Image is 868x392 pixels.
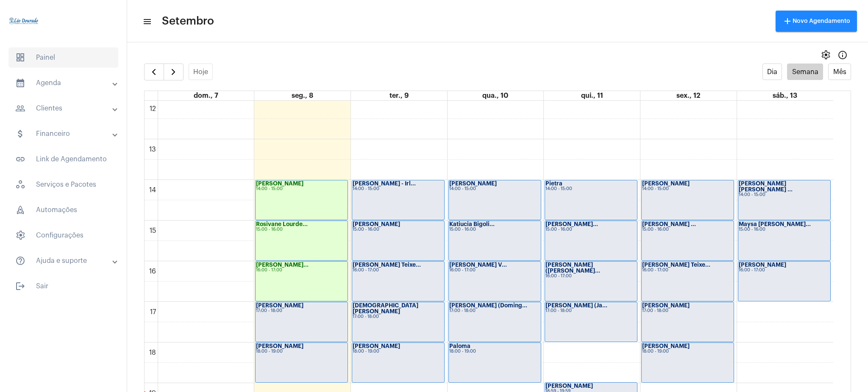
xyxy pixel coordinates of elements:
span: sidenav icon [15,230,25,240]
mat-icon: sidenav icon [15,281,25,291]
a: 7 de setembro de 2025 [192,91,220,100]
strong: [PERSON_NAME] [353,343,400,349]
strong: [PERSON_NAME] [353,221,400,227]
strong: [PERSON_NAME] [PERSON_NAME] ... [739,181,793,192]
button: Info [834,47,851,63]
span: Setembro [162,14,214,28]
mat-icon: sidenav icon [15,256,25,266]
strong: Paloma [449,343,470,349]
span: sidenav icon [15,179,25,190]
strong: [PERSON_NAME] [256,181,303,186]
mat-icon: sidenav icon [15,129,25,139]
strong: [PERSON_NAME] (Doming... [449,303,527,308]
div: 14:00 - 15:00 [353,187,444,191]
img: 4c910ca3-f26c-c648-53c7-1a2041c6e520.jpg [7,4,41,38]
div: 12 [148,105,158,113]
div: 18:00 - 19:00 [449,349,540,354]
strong: [PERSON_NAME] [256,343,303,349]
mat-panel-title: Ajuda e suporte [15,256,113,266]
button: Novo Agendamento [776,11,857,32]
div: 17:00 - 18:00 [449,309,540,313]
a: 12 de setembro de 2025 [675,91,702,100]
strong: [PERSON_NAME] [545,383,593,389]
strong: Pietra [545,181,562,186]
strong: [PERSON_NAME]... [256,262,309,268]
strong: [PERSON_NAME] Teixe... [353,262,421,268]
a: 11 de setembro de 2025 [579,91,605,100]
strong: [PERSON_NAME] - Irl... [353,181,416,186]
strong: [PERSON_NAME] [449,181,497,186]
button: Semana Anterior [144,63,164,80]
a: 9 de setembro de 2025 [388,91,410,100]
strong: [PERSON_NAME] [739,262,786,268]
strong: [PERSON_NAME] Teixe... [642,262,710,268]
mat-icon: sidenav icon [15,78,25,88]
strong: [PERSON_NAME] [642,303,690,308]
div: 17:00 - 18:00 [256,309,347,313]
mat-expansion-panel-header: sidenav iconClientes [5,98,127,119]
button: Mês [828,63,851,80]
a: 10 de setembro de 2025 [481,91,510,100]
button: Próximo Semana [164,63,184,80]
mat-icon: Info [837,50,848,60]
div: 18:00 - 19:00 [353,349,444,354]
div: 15:00 - 16:00 [353,227,444,232]
div: 17:00 - 18:00 [545,309,637,313]
div: 17 [148,308,158,316]
button: Semana [787,63,823,80]
strong: [PERSON_NAME]... [545,221,598,227]
strong: [PERSON_NAME] [256,303,303,308]
div: 14:00 - 15:00 [642,187,733,191]
button: Hoje [189,63,213,80]
div: 16:00 - 17:00 [545,274,637,279]
div: 15:00 - 16:00 [449,227,540,232]
mat-panel-title: Agenda [15,78,113,88]
button: Dia [762,63,782,80]
div: 15:00 - 16:00 [739,227,830,232]
mat-expansion-panel-header: sidenav iconAjuda e suporte [5,251,127,271]
span: Link de Agendamento [8,149,118,169]
div: 13 [147,146,158,153]
a: 13 de setembro de 2025 [771,91,799,100]
mat-expansion-panel-header: sidenav iconAgenda [5,73,127,93]
strong: [DEMOGRAPHIC_DATA][PERSON_NAME] [353,303,418,314]
div: 15:00 - 16:00 [642,227,733,232]
span: settings [821,50,831,60]
strong: Rosivane Lourde... [256,221,308,227]
div: 16:00 - 17:00 [642,268,733,273]
div: 18:00 - 19:00 [642,349,733,354]
mat-icon: sidenav icon [15,103,25,113]
div: 17:00 - 18:00 [642,309,733,313]
div: 16:00 - 17:00 [256,268,347,273]
mat-expansion-panel-header: sidenav iconFinanceiro [5,124,127,144]
div: 16:00 - 17:00 [353,268,444,273]
div: 14 [147,186,158,194]
mat-icon: sidenav icon [15,154,25,164]
div: 14:00 - 15:00 [256,187,347,191]
div: 15:00 - 16:00 [256,227,347,232]
mat-panel-title: Clientes [15,103,113,113]
mat-icon: sidenav icon [142,17,151,27]
a: 8 de setembro de 2025 [290,91,315,100]
strong: Katiucia Bigoli... [449,221,495,227]
strong: [PERSON_NAME] [642,343,690,349]
mat-panel-title: Financeiro [15,129,113,139]
span: sidenav icon [15,205,25,215]
mat-icon: add [782,16,793,26]
span: Painel [8,47,118,68]
strong: [PERSON_NAME] ([PERSON_NAME]... [545,262,600,273]
div: 14:00 - 15:00 [545,187,637,191]
strong: Maysa [PERSON_NAME]... [739,221,811,227]
span: Sair [8,276,118,296]
div: 16 [147,268,158,275]
strong: [PERSON_NAME] [642,181,690,186]
span: Automações [8,200,118,220]
span: Serviços e Pacotes [8,174,118,195]
div: 18 [147,349,158,356]
div: 18:00 - 19:00 [256,349,347,354]
div: 15 [148,227,158,235]
div: 16:00 - 17:00 [739,268,830,273]
div: 14:00 - 15:00 [449,187,540,191]
div: 16:00 - 17:00 [449,268,540,273]
strong: [PERSON_NAME] V... [449,262,507,268]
